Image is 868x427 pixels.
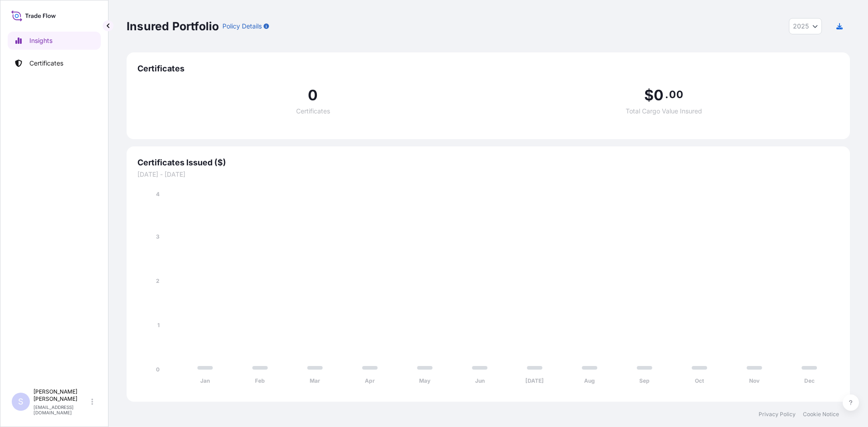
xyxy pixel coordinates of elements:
tspan: Dec [804,377,815,384]
a: Cookie Notice [803,411,839,418]
tspan: Jan [200,377,210,384]
tspan: Apr [365,377,375,384]
p: Insights [29,36,52,45]
tspan: Aug [584,377,595,384]
span: 0 [308,88,318,103]
span: 0 [654,88,664,103]
span: $ [644,88,654,103]
span: 00 [669,91,683,98]
a: Certificates [8,54,101,72]
a: Privacy Policy [759,411,796,418]
tspan: 4 [156,191,160,197]
tspan: Mar [310,377,320,384]
span: Certificates [296,108,330,114]
span: Total Cargo Value Insured [626,108,702,114]
p: [PERSON_NAME] [PERSON_NAME] [33,388,90,403]
tspan: May [419,377,431,384]
tspan: Nov [749,377,760,384]
tspan: Oct [695,377,704,384]
tspan: 1 [157,322,160,328]
p: Policy Details [222,22,262,31]
span: S [18,397,24,406]
span: Certificates Issued ($) [137,157,839,168]
tspan: 0 [156,366,160,373]
a: Insights [8,32,101,50]
tspan: 2 [156,277,160,284]
tspan: 3 [156,233,160,240]
span: [DATE] - [DATE] [137,170,839,179]
span: 2025 [793,22,809,31]
p: [EMAIL_ADDRESS][DOMAIN_NAME] [33,404,90,415]
span: Certificates [137,63,839,74]
span: . [665,91,668,98]
p: Insured Portfolio [127,19,219,33]
tspan: Jun [475,377,485,384]
button: Year Selector [789,18,822,34]
tspan: Feb [255,377,265,384]
tspan: Sep [639,377,650,384]
tspan: [DATE] [525,377,544,384]
p: Certificates [29,59,63,68]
